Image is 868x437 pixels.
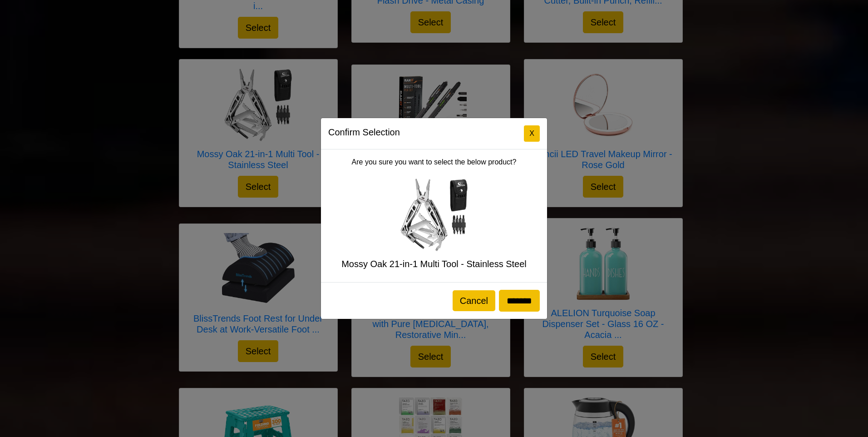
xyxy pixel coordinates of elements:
button: Cancel [453,290,495,311]
button: Close [524,125,540,142]
img: Mossy Oak 21-in-1 Multi Tool - Stainless Steel [398,179,470,251]
h5: Mossy Oak 21-in-1 Multi Tool - Stainless Steel [328,258,540,269]
h5: Confirm Selection [328,125,400,139]
div: Are you sure you want to select the below product? [321,149,547,282]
